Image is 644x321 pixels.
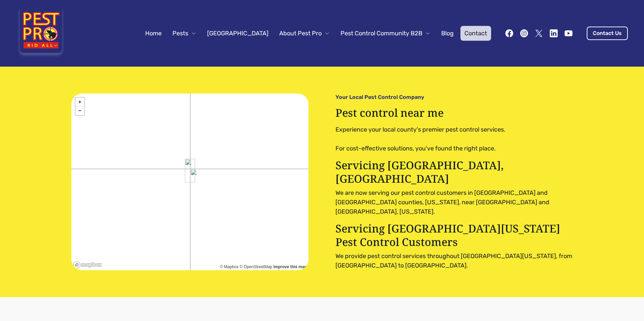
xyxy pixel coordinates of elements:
a: Zoom out [75,106,84,115]
span: Pests [172,29,188,38]
a: © Mapbox [220,264,238,269]
p: We are now serving our pest control customers in [GEOGRAPHIC_DATA] and [GEOGRAPHIC_DATA] counties... [335,188,573,216]
a: Zoom in [75,98,84,106]
p: Servicing [GEOGRAPHIC_DATA][US_STATE] Pest Control Customers [335,222,573,249]
a: Improve this map [273,264,307,269]
span: About Pest Pro [279,29,322,38]
a: Blog [437,26,458,41]
span: Pest Control Community B2B [341,29,422,38]
button: Pest Control Community B2B [336,26,434,41]
pre: Experience your local county's premier pest control services. For cost-effective solutions, you'v... [335,125,573,153]
p: Servicing [GEOGRAPHIC_DATA], [GEOGRAPHIC_DATA] [335,158,573,185]
a: Home [141,26,166,41]
a: Contact Us [587,27,628,40]
h1: Pest control near me [335,106,573,119]
p: We provide pest control services throughout [GEOGRAPHIC_DATA][US_STATE], from [GEOGRAPHIC_DATA] t... [335,251,573,270]
button: About Pest Pro [275,26,334,41]
img: Pest Pro Rid All [16,8,66,59]
a: © OpenStreetMap [239,264,272,269]
a: Contact [460,26,491,41]
a: [GEOGRAPHIC_DATA] [203,26,272,41]
p: Your Local Pest Control Company [335,94,424,101]
button: Pests [168,26,200,41]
